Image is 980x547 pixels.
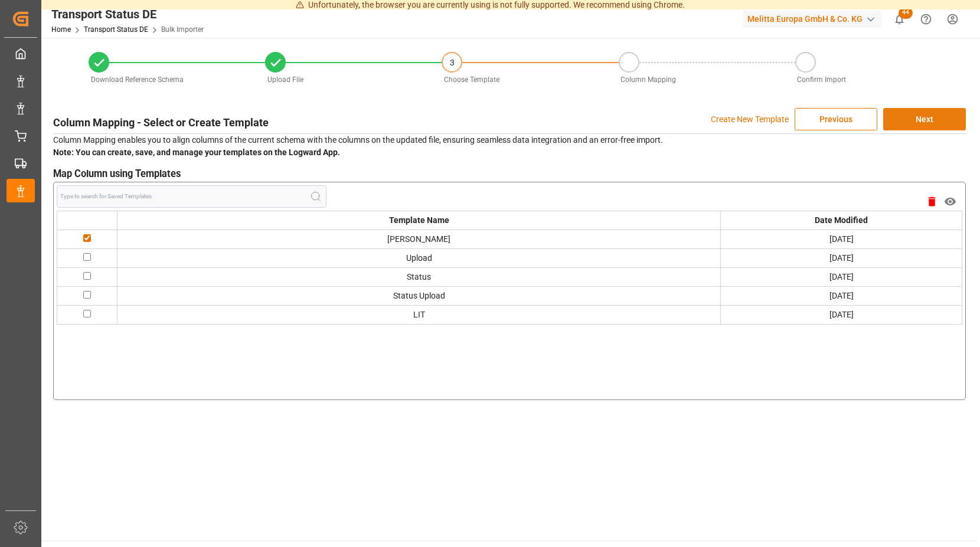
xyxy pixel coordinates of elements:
[883,108,966,130] button: Next
[913,6,939,32] button: Help Center
[795,108,877,130] button: Previous
[84,25,148,34] a: Transport Status DE
[899,7,913,19] span: 44
[886,6,913,32] button: show 44 new notifications
[721,230,962,248] td: [DATE]
[51,25,71,34] a: Home
[721,286,962,305] td: [DATE]
[53,148,340,157] strong: Note: You can create, save, and manage your templates on the Logward App.
[743,8,886,30] button: Melitta Europa GmbH & Co. KG
[117,286,721,305] td: Status Upload
[444,76,499,84] span: Choose Template
[117,211,721,230] th: Template Name
[797,76,846,84] span: Confirm Import
[721,267,962,286] td: [DATE]
[620,76,676,84] span: Column Mapping
[53,167,966,182] h3: Map Column using Templates
[721,211,962,230] th: Date Modified
[60,192,310,201] input: Type to search for Saved Templates
[91,76,184,84] span: Download Reference Schema
[743,11,881,28] div: Melitta Europa GmbH & Co. KG
[117,267,721,286] td: Status
[721,305,962,324] td: [DATE]
[53,134,966,159] p: Column Mapping enables you to align columns of the current schema with the columns on the updated...
[721,248,962,267] td: [DATE]
[117,248,721,267] td: Upload
[443,53,461,73] div: 3
[53,114,269,130] h3: Column Mapping - Select or Create Template
[711,108,789,130] p: Create New Template
[117,305,721,324] td: LIT
[117,230,721,248] td: [PERSON_NAME]
[51,5,204,23] div: Transport Status DE
[267,76,303,84] span: Upload File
